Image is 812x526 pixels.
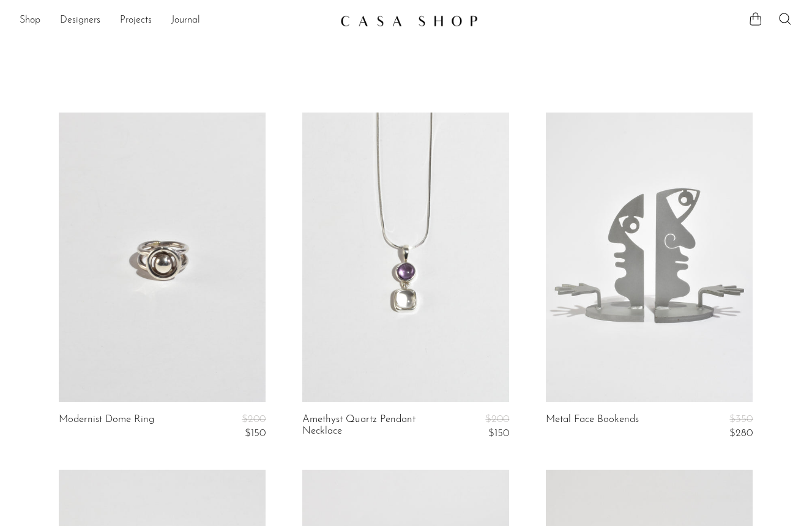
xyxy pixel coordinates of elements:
[729,414,753,424] span: $350
[729,428,753,439] span: $280
[546,414,639,439] a: Metal Face Bookends
[59,414,154,439] a: Modernist Dome Ring
[60,13,100,29] a: Designers
[245,428,266,439] span: $150
[242,414,266,424] span: $200
[20,10,330,31] nav: Desktop navigation
[20,13,40,29] a: Shop
[20,10,330,31] ul: NEW HEADER MENU
[302,414,440,439] a: Amethyst Quartz Pendant Necklace
[488,428,509,439] span: $150
[485,414,509,424] span: $200
[171,13,200,29] a: Journal
[120,13,152,29] a: Projects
